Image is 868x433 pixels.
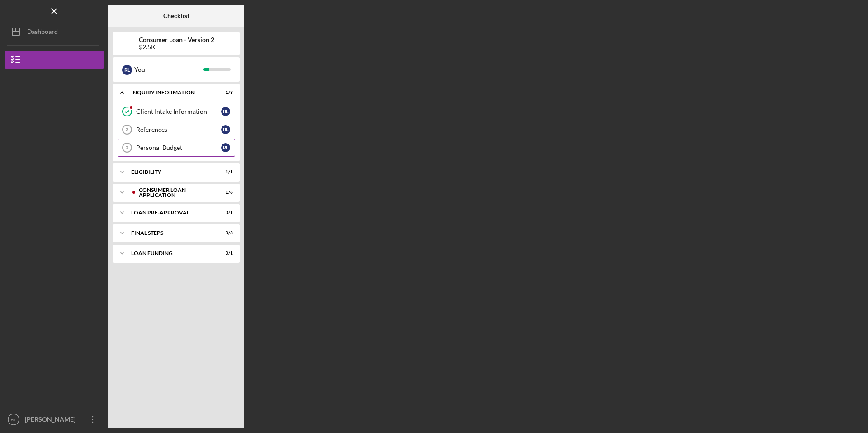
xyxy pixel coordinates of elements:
div: R L [221,125,230,134]
div: 0 / 1 [217,210,233,215]
div: Consumer Loan Application [139,187,210,198]
div: FINAL STEPS [131,230,210,236]
div: References [136,126,221,133]
div: [PERSON_NAME] [23,410,81,431]
div: Inquiry Information [131,90,210,95]
div: $2.5K [139,43,214,51]
div: Loan Pre-Approval [131,210,210,215]
div: You [134,62,203,77]
div: R L [221,107,230,116]
div: Personal Budget [136,144,221,151]
div: Eligibility [131,169,210,175]
div: Dashboard [27,23,58,43]
div: 1 / 3 [217,90,233,95]
div: R L [122,65,132,75]
tspan: 2 [126,127,128,132]
a: 3Personal BudgetRL [118,139,235,157]
div: Client Intake Information [136,108,221,115]
div: 1 / 1 [217,169,233,175]
button: Dashboard [5,23,104,41]
div: 0 / 1 [217,251,233,256]
tspan: 3 [126,145,128,150]
b: Consumer Loan - Version 2 [139,36,214,43]
button: RL[PERSON_NAME] [5,410,104,428]
div: R L [221,143,230,152]
b: Checklist [163,12,189,19]
a: Client Intake InformationRL [118,102,235,121]
div: 0 / 3 [217,230,233,236]
a: 2ReferencesRL [118,121,235,139]
div: Loan Funding [131,251,210,256]
div: 1 / 6 [217,190,233,195]
text: RL [11,417,17,422]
